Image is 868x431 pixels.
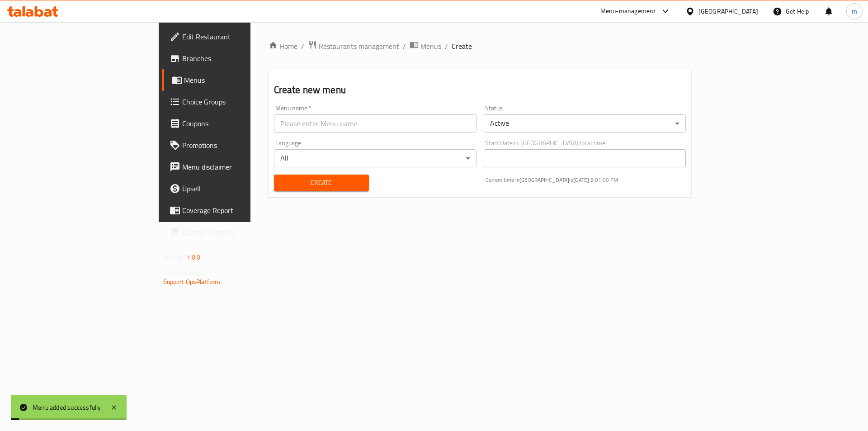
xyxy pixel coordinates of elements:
div: [GEOGRAPHIC_DATA] [698,6,758,16]
span: Coupons [182,118,297,129]
span: Create [281,177,362,189]
span: Coverage Report [182,205,297,216]
div: Menu added successfully [33,403,101,412]
span: Menus [420,41,441,52]
span: Grocery Checklist [182,227,297,237]
span: Menu disclaimer [182,161,297,172]
span: Menus [184,75,297,85]
span: Branches [182,53,297,64]
span: 1.0.0 [187,251,201,263]
a: Edit Restaurant [162,26,304,47]
a: Menus [410,40,441,52]
a: Restaurants management [308,40,399,52]
button: Create [274,175,369,191]
span: Get support on: [163,267,205,279]
li: / [403,41,406,52]
p: Current time in [GEOGRAPHIC_DATA] is [DATE] 8:01:00 PM [486,176,686,184]
a: Menu disclaimer [162,156,304,178]
a: Choice Groups [162,91,304,113]
span: Create [452,41,472,52]
a: Menus [162,69,304,91]
span: Upsell [182,183,297,194]
nav: breadcrumb [269,40,692,52]
a: Promotions [162,134,304,156]
span: Edit Restaurant [182,31,297,42]
h2: Create new menu [274,83,686,97]
a: Coverage Report [162,199,304,221]
input: Please enter Menu name [274,114,476,133]
a: Upsell [162,178,304,199]
span: Restaurants management [319,41,399,52]
div: All [274,149,476,167]
a: Support.OpsPlatform [163,276,221,288]
span: Choice Groups [182,96,297,107]
div: Active [484,114,686,133]
a: Grocery Checklist [162,221,304,243]
a: Coupons [162,113,304,134]
span: Version: [163,251,185,263]
a: Branches [162,47,304,69]
div: Menu-management [600,6,656,17]
span: Promotions [182,140,297,151]
li: / [445,41,448,52]
span: m [852,6,857,16]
